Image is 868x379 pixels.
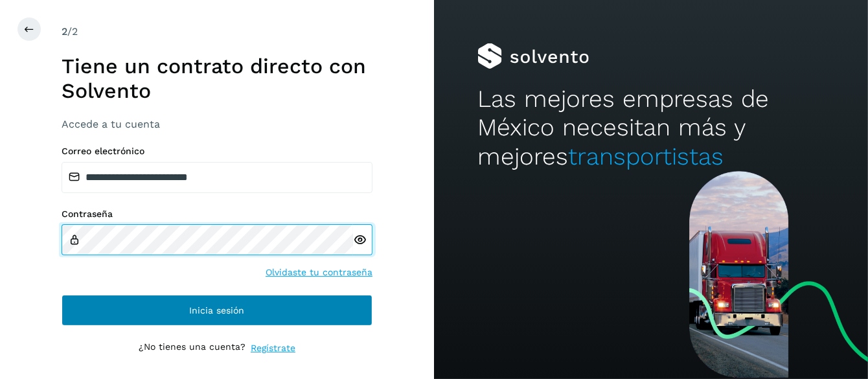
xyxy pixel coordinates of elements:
[62,54,372,104] h1: Tiene un contrato directo con Solvento
[62,209,372,220] label: Contraseña
[62,295,372,326] button: Inicia sesión
[568,143,724,170] span: transportistas
[139,341,246,355] p: ¿No tienes una cuenta?
[266,266,372,279] a: Olvidaste tu contraseña
[251,341,295,355] a: Regístrate
[190,306,245,315] span: Inicia sesión
[62,146,372,157] label: Correo electrónico
[62,118,372,130] h3: Accede a tu cuenta
[477,85,825,171] h2: Las mejores empresas de México necesitan más y mejores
